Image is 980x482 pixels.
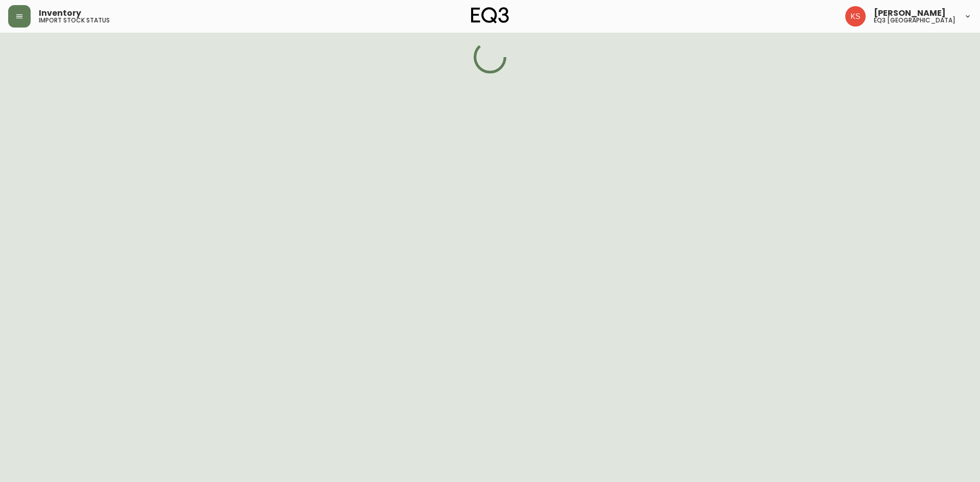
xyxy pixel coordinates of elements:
h5: import stock status [39,17,110,23]
img: e2d2a50d62d185d4f6f97e5250e9c2c6 [845,6,866,27]
h5: eq3 [GEOGRAPHIC_DATA] [874,17,955,23]
span: Inventory [39,9,81,17]
img: logo [471,7,509,23]
span: [PERSON_NAME] [874,9,946,17]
